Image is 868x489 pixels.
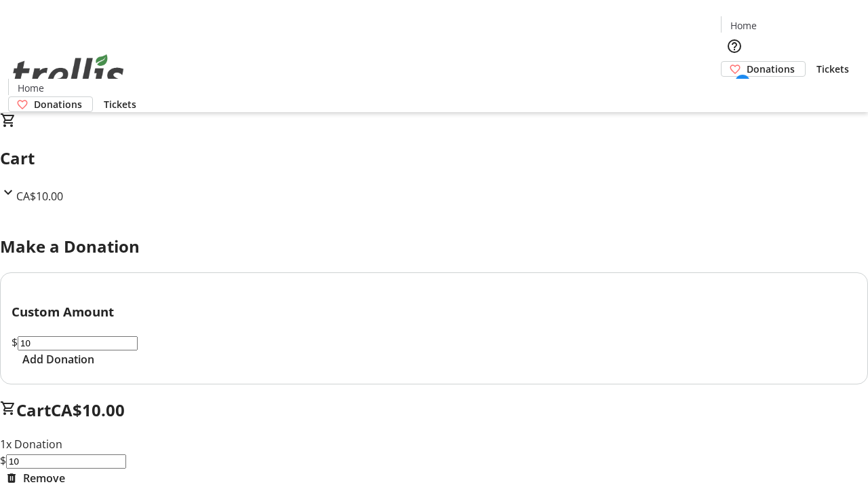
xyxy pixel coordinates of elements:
a: Tickets [93,97,147,111]
span: Donations [34,97,82,111]
span: Remove [23,470,65,486]
span: Home [18,81,44,95]
input: Donation Amount [18,336,138,350]
span: CA$10.00 [16,189,63,204]
button: Cart [721,77,748,104]
a: Tickets [806,62,860,76]
span: $ [12,335,18,350]
img: Orient E2E Organization PFy9B383RV's Logo [8,39,129,107]
span: CA$10.00 [51,399,125,421]
span: Tickets [816,62,849,76]
span: Home [730,18,757,33]
span: Add Donation [22,351,94,367]
h3: Custom Amount [12,302,856,321]
span: Tickets [104,97,136,111]
a: Home [722,18,765,33]
a: Donations [721,61,806,77]
a: Donations [8,96,93,112]
button: Add Donation [12,351,105,367]
button: Help [721,33,748,60]
input: Donation Amount [6,454,126,469]
a: Home [9,81,52,95]
span: Donations [747,62,795,76]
